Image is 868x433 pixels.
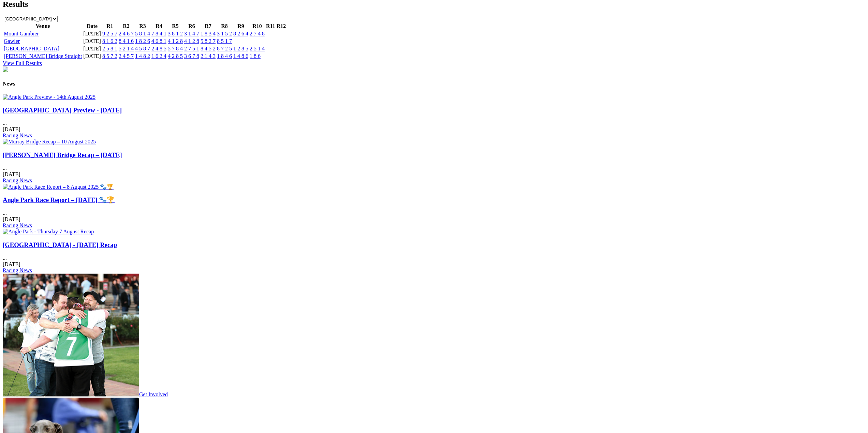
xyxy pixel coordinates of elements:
a: 5 8 2 7 [201,38,216,44]
a: 2 4 8 5 [151,46,166,51]
a: 1 4 8 2 [135,53,150,59]
th: R9 [233,23,249,30]
a: 3 1 5 2 [217,31,232,36]
a: 2 5 1 4 [250,46,265,51]
a: [GEOGRAPHIC_DATA] [4,46,59,51]
a: 5 2 1 4 [119,46,134,51]
a: 4 2 8 5 [168,53,183,59]
a: 9 2 5 7 [102,31,117,36]
a: 3 6 7 8 [184,53,199,59]
a: 8 4 1 6 [119,38,134,44]
a: Mount Gambier [4,31,39,36]
a: Gawler [4,38,20,44]
th: R5 [167,23,183,30]
a: 2 4 5 7 [119,53,134,59]
td: [DATE] [83,45,101,52]
th: Date [83,23,101,30]
th: R12 [276,23,286,30]
a: 4 1 2 8 [184,38,199,44]
a: 5 7 8 4 [168,46,183,51]
a: Get Involved [3,391,168,397]
a: 8 1 6 2 [102,38,117,44]
img: feature-get-involved.jpg [3,274,139,396]
a: 8 4 5 2 [201,46,216,51]
span: [DATE] [3,126,20,132]
a: 2 5 8 1 [102,46,117,51]
span: [DATE] [3,216,20,222]
a: 8 2 6 4 [233,31,248,36]
span: [DATE] [3,261,20,267]
a: 4 5 8 7 [135,46,150,51]
th: R3 [135,23,150,30]
a: 2 4 6 7 [119,31,134,36]
a: 1 8 3 4 [201,31,216,36]
img: Angle Park Race Report – 8 August 2025 🐾🏆 [3,184,114,190]
a: [PERSON_NAME] Bridge Straight [4,53,82,59]
th: R4 [151,23,167,30]
a: 1 8 4 6 [217,53,232,59]
h4: News [3,81,865,87]
a: 4 1 2 8 [168,38,183,44]
a: 8 5 1 7 [217,38,232,44]
span: [DATE] [3,171,20,177]
a: Racing News [3,133,32,138]
a: 2 7 4 8 [250,31,265,36]
div: ... [3,151,865,184]
img: Angle Park - Thursday 7 August Recap [3,229,94,235]
a: 8 5 7 2 [102,53,117,59]
th: R2 [118,23,134,30]
th: Venue [3,23,82,30]
div: ... [3,241,865,274]
td: [DATE] [83,38,101,45]
img: Angle Park Preview - 14th August 2025 [3,94,95,100]
a: [PERSON_NAME] Bridge Recap – [DATE] [3,151,122,158]
a: 2 1 4 3 [201,53,216,59]
a: 1 6 2 4 [151,53,166,59]
th: R7 [200,23,216,30]
th: R6 [184,23,200,30]
th: R8 [217,23,232,30]
a: 1 8 6 [250,53,261,59]
a: 3 1 4 7 [184,31,199,36]
a: 1 4 8 6 [233,53,248,59]
div: ... [3,107,865,139]
a: Racing News [3,222,32,228]
a: 3 8 1 2 [168,31,183,36]
a: 2 7 5 1 [184,46,199,51]
a: Racing News [3,267,32,273]
th: R1 [102,23,118,30]
td: [DATE] [83,30,101,37]
a: [GEOGRAPHIC_DATA] - [DATE] Recap [3,241,117,248]
a: 1 2 8 5 [233,46,248,51]
div: ... [3,196,865,229]
a: 4 6 8 1 [151,38,166,44]
img: chasers_homepage.jpg [3,66,8,72]
a: View Full Results [3,60,42,66]
a: 1 8 2 6 [135,38,150,44]
a: 7 8 4 1 [151,31,166,36]
a: [GEOGRAPHIC_DATA] Preview - [DATE] [3,107,122,114]
a: Racing News [3,177,32,183]
th: R11 [266,23,276,30]
a: 5 8 1 4 [135,31,150,36]
a: 8 7 2 5 [217,46,232,51]
td: [DATE] [83,53,101,60]
th: R10 [249,23,265,30]
a: Angle Park Race Report – [DATE] 🐾🏆 [3,196,115,203]
span: Get Involved [139,391,168,397]
img: Murray Bridge Recap – 10 August 2025 [3,139,96,145]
